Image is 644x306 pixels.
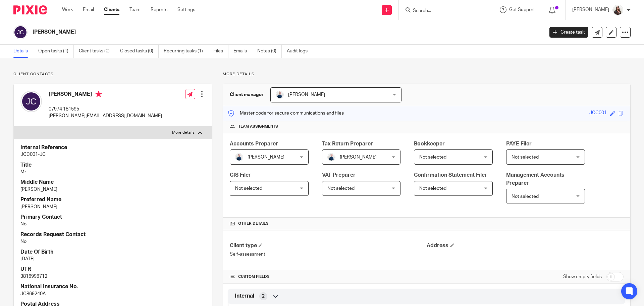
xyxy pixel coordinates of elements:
p: JCC001-JC [20,151,205,158]
span: Get Support [509,7,535,12]
span: Not selected [512,155,539,160]
h2: [PERSON_NAME] [33,29,438,36]
h4: Primary Contact [20,214,205,221]
h4: Preferred Name [20,196,205,203]
img: 2022.jpg [612,5,623,15]
span: Not selected [419,155,446,160]
span: Management Accounts Preparer [506,172,565,185]
i: Primary [95,91,102,97]
span: Other details [238,221,269,226]
h4: CUSTOM FIELDS [230,274,427,279]
span: Bookkeeper [414,141,445,146]
p: More details [172,130,195,135]
a: Closed tasks (0) [120,45,159,58]
span: Tax Return Preparer [322,141,373,146]
h4: Date Of Birth [20,249,205,256]
p: Master code for secure communications and files [228,110,344,117]
p: Mr [20,169,205,175]
a: Work [62,6,73,13]
img: Pixie [13,5,47,14]
p: No [20,238,205,245]
h4: National Insurance No. [20,283,205,290]
h4: Middle Name [20,179,205,186]
span: [PERSON_NAME] [340,155,377,160]
span: Team assignments [238,124,278,129]
span: Not selected [512,194,539,199]
span: PAYE Filer [506,141,532,146]
p: [PERSON_NAME] [20,186,205,193]
span: 2 [262,293,265,300]
h4: Title [20,162,205,169]
p: Client contacts [13,72,212,77]
a: Settings [177,6,195,13]
a: Clients [104,6,119,13]
p: [DATE] [20,256,205,262]
span: Not selected [327,186,355,191]
h4: Records Request Contact [20,231,205,238]
span: Not selected [419,186,446,191]
a: Client tasks (0) [79,45,115,58]
p: No [20,221,205,227]
p: Self-assessment [230,251,427,258]
span: CIS Filer [230,172,251,178]
img: MC_T&CO-3.jpg [276,91,284,99]
a: Create task [549,27,588,38]
p: 07974 181595 [49,106,162,113]
p: [PERSON_NAME][EMAIL_ADDRESS][DOMAIN_NAME] [49,113,162,119]
p: More details [223,72,631,77]
h4: Address [427,242,624,249]
div: JCC001 [589,110,607,117]
a: Audit logs [287,45,313,58]
h4: Internal Reference [20,144,205,151]
a: Open tasks (1) [38,45,74,58]
span: VAT Preparer [322,172,356,178]
h4: Client type [230,242,427,249]
img: MC_T&CO-3.jpg [235,153,243,161]
h3: Client manager [230,91,264,98]
a: Email [83,6,94,13]
a: Files [213,45,228,58]
a: Emails [233,45,252,58]
p: [PERSON_NAME] [20,204,205,210]
span: [PERSON_NAME] [248,155,284,160]
span: Confirmation Statement Filer [414,172,487,178]
span: Not selected [235,186,262,191]
p: 3816998712 [20,273,205,280]
a: Team [129,6,141,13]
p: [PERSON_NAME] [572,6,609,13]
span: [PERSON_NAME] [288,92,325,97]
label: Show empty fields [563,273,602,280]
h4: UTR [20,266,205,273]
span: Internal [235,293,254,300]
img: svg%3E [20,91,42,112]
a: Details [13,45,33,58]
h4: [PERSON_NAME] [49,91,162,99]
img: svg%3E [13,25,28,39]
a: Reports [151,6,167,13]
a: Recurring tasks (1) [164,45,208,58]
img: MC_T&CO-3.jpg [327,153,335,161]
input: Search [412,8,473,14]
a: Notes (0) [257,45,282,58]
p: JC869240A [20,291,205,297]
span: Accounts Preparer [230,141,278,146]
